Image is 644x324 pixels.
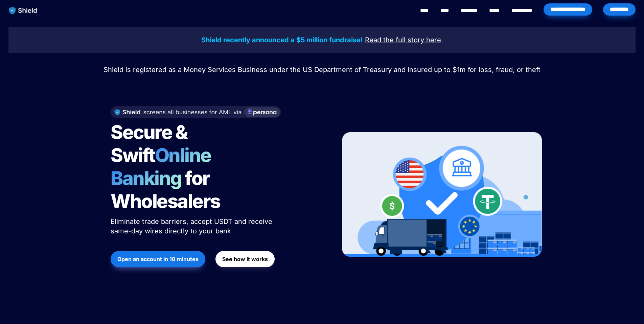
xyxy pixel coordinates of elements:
[441,36,443,44] span: .
[111,167,220,213] span: for Wholesalers
[215,251,275,267] button: See how it works
[426,37,441,44] a: here
[117,256,199,262] strong: Open an account in 10 minutes
[6,3,41,18] img: website logo
[222,256,268,262] strong: See how it works
[426,36,441,44] u: here
[103,66,540,74] span: Shield is registered as a Money Services Business under the US Department of Treasury and insured...
[111,121,190,167] span: Secure & Swift
[111,217,274,235] span: Eliminate trade barriers, accept USDT and receive same-day wires directly to your bank.
[365,37,424,44] a: Read the full story
[111,251,205,267] button: Open an account in 10 minutes
[365,36,424,44] u: Read the full story
[201,36,363,44] strong: Shield recently announced a $5 million fundraise!
[215,248,275,271] a: See how it works
[111,144,218,190] span: Online Banking
[111,248,205,271] a: Open an account in 10 minutes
